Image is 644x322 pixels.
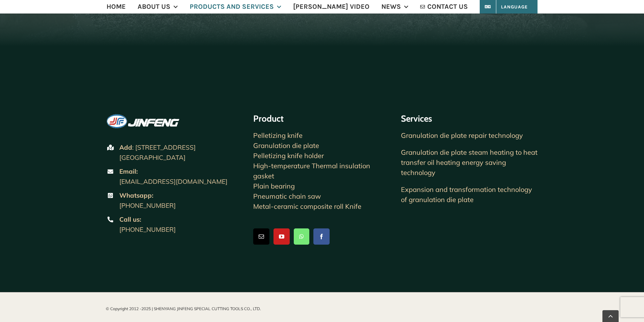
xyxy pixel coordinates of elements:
[106,113,180,121] picture: LOGO1
[401,131,523,140] a: Granulation die plate repair technology
[119,167,138,175] b: Email:
[293,3,369,10] span: [PERSON_NAME] VIDEO
[106,3,126,10] span: HOME
[253,151,324,160] a: Pelletizing knife holder
[119,143,132,151] b: Add
[490,4,528,10] span: Language
[253,114,391,124] h2: Product
[119,215,140,223] strong: Call us
[138,3,170,10] span: ABOUT US
[253,202,361,210] a: Metal-ceramic composite roll Knife
[294,228,309,245] a: Whatsapp
[106,306,539,312] div: © Copyright 2012 - 2025 | SHENYANG JINFENG SPECIAL CUTTING TOOLS CO., LTD.
[427,3,468,10] span: CONTACT US
[119,215,141,223] b: :
[381,3,401,10] span: NEWS
[119,143,196,162] span: : [STREET_ADDRESS][GEOGRAPHIC_DATA]
[313,228,330,245] a: Facebook
[401,114,539,124] h2: Services
[401,148,538,177] a: Granulation die plate steam heating to heat transfer oil heating energy saving technology
[253,131,303,140] a: Pelletizing knife
[253,162,370,180] a: High-temperature Thermal insulation gasket
[119,225,243,234] a: [PHONE_NUMBER]
[119,177,243,187] a: [EMAIL_ADDRESS][DOMAIN_NAME]
[119,201,243,210] a: [PHONE_NUMBER]
[190,3,274,10] span: PRODUCTS AND SERVICES
[253,182,295,190] a: Plain bearing
[253,192,321,200] a: Pneumatic chain saw
[273,228,290,245] a: YouTube
[253,141,319,150] a: Granulation die plate
[253,228,269,245] a: Mail
[401,185,532,204] a: Expansion and transformation technology of granulation die plate
[119,191,153,199] b: Whatsapp:
[106,114,180,128] img: LOGO1.png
